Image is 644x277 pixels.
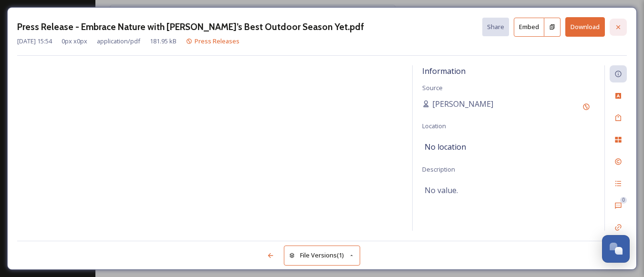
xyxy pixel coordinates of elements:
[602,235,630,263] button: Open Chat
[195,37,239,45] span: Press Releases
[422,122,446,130] span: Location
[425,141,466,153] span: No location
[97,37,140,46] span: application/pdf
[620,197,627,204] div: 0
[150,37,177,46] span: 181.95 kB
[422,83,443,92] span: Source
[422,66,466,76] span: Information
[62,37,87,46] span: 0 px x 0 px
[482,18,509,36] button: Share
[17,37,52,46] span: [DATE] 15:54
[422,165,455,174] span: Description
[514,18,544,37] button: Embed
[284,246,360,265] button: File Versions(1)
[425,185,458,196] span: No value.
[565,17,605,37] button: Download
[17,20,364,34] h3: Press Release - Embrace Nature with [PERSON_NAME]’s Best Outdoor Season Yet.pdf
[432,98,493,110] span: [PERSON_NAME]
